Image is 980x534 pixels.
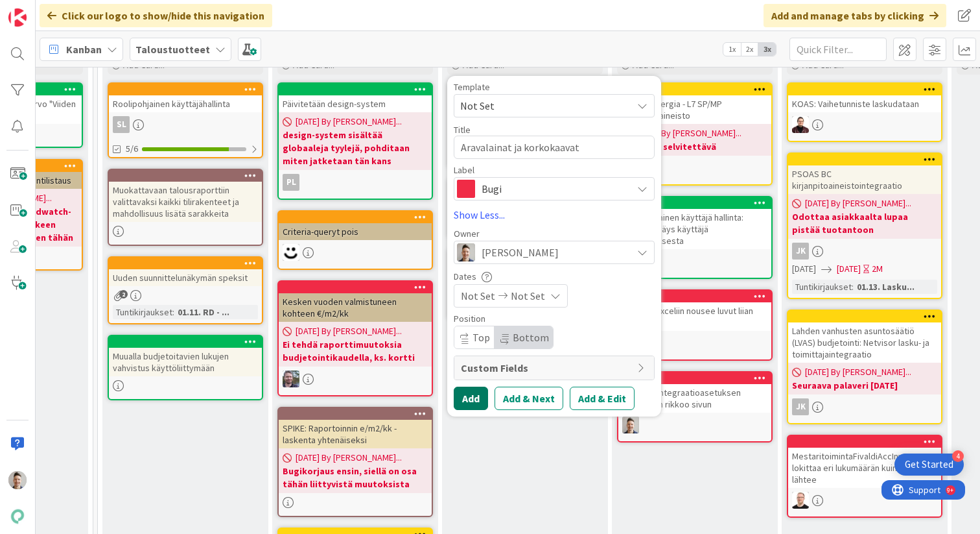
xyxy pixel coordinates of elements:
[283,370,299,387] img: TK
[279,244,432,261] div: MH
[108,256,263,324] a: Uuden suunnittelunäkymän speksitTuntikirjaukset:01.11. RD - ...
[27,2,59,18] span: Support
[283,465,428,491] b: Bugikorjaus ensin, siellä on osa tähän liittyvistä muutoksista
[454,82,490,91] span: Template
[894,454,964,476] div: Open Get Started checklist, remaining modules: 4
[296,451,402,465] span: [DATE] By [PERSON_NAME]...
[172,305,174,319] span: :
[618,372,771,413] div: Kohteen integraatioasetuksen lisääminen rikkoo sivun
[283,174,299,191] div: PL
[8,507,27,526] img: avatar
[109,116,262,133] div: sl
[618,84,771,124] div: Kotkan Energia - L7 SP/MP Kirjanpitoaineisto
[461,360,631,376] span: Custom Fields
[454,165,474,175] span: Label
[788,116,941,133] div: AA
[454,272,476,281] span: Dates
[109,84,262,112] div: Roolipohjainen käyttäjähallinta
[457,243,475,261] img: TN
[792,398,809,415] div: JK
[852,280,854,294] span: :
[109,336,262,376] div: Muualla budjetoitavien lukujen vahvistus käyttöliittymään
[454,229,480,238] span: Owner
[279,370,432,387] div: TK
[174,305,233,319] div: 01.11. RD - ...
[952,450,964,462] div: 4
[788,448,941,488] div: MestaritoimintaFivaldiAccInvSup lokittaa eri lukumäärän kuin apille lähtee
[109,170,262,222] div: Muokattavaan talousraporttiin valittavaksi kaikki tilirakenteet ja mahdollisuus lisätä sarakkeita
[279,420,432,448] div: SPIKE: Raportoinnin e/m2/kk -laskenta yhtenäiseksi
[461,288,495,304] span: Not Set
[570,387,635,410] button: Add & Edit
[787,82,942,142] a: KOAS: Vaihetunniste laskudataanAA
[454,124,471,136] label: Title
[277,280,433,396] a: Kesken vuoden valmistuneen kohteen €/m2/kk[DATE] By [PERSON_NAME]...Ei tehdä raporttimuutoksia bu...
[472,331,490,344] span: Top
[109,258,262,286] div: Uuden suunnittelunäkymän speksit
[788,492,941,509] div: LL
[622,417,639,433] img: TN
[283,128,428,167] b: design-system sisältää globaaleja tyylejä, pohditaan miten jatketaan tän kans
[135,43,210,56] b: Taloustuotteet
[108,169,263,246] a: Muokattavaan talousraporttiin valittavaksi kaikki tilirakenteet ja mahdollisuus lisätä sarakkeita
[723,43,741,56] span: 1x
[618,384,771,413] div: Kohteen integraatioasetuksen lisääminen rikkoo sivun
[454,387,488,410] button: Add
[460,97,622,114] span: Not Set
[854,280,918,294] div: 01.13. Lasku...
[788,165,941,194] div: PSOAS BC kirjanpitoaineistointegraatio
[495,387,563,410] button: Add & Next
[618,335,771,352] div: ER
[108,82,263,158] a: Roolipohjainen käyttäjähallintasl5/6
[279,174,432,191] div: PL
[788,95,941,112] div: KOAS: Vaihetunniste laskudataan
[109,95,262,112] div: Roolipohjainen käyttäjähallinta
[792,243,809,260] div: JK
[119,290,128,298] span: 2
[8,8,27,27] img: Visit kanbanzone.com
[617,196,773,279] a: Roolipohjainen käyttäjä hallinta: Roolien lisäys käyttäjä muokkauksestasl
[482,180,625,198] span: Bugi
[109,269,262,286] div: Uuden suunnittelunäkymän speksit
[617,82,773,186] a: Kotkan Energia - L7 SP/MP Kirjanpitoaineisto[DATE] By [PERSON_NAME]...Jakorivit selvitettäväAA
[905,458,953,471] div: Get Started
[789,38,887,61] input: Quick Filter...
[617,289,773,361] a: Budjetti-exceliin nousee luvut liian tarkkoinaER
[788,436,941,488] div: MestaritoimintaFivaldiAccInvSup lokittaa eri lukumäärän kuin apille lähtee
[788,84,941,112] div: KOAS: Vaihetunniste laskudataan
[618,160,771,176] div: AA
[618,291,771,331] div: Budjetti-exceliin nousee luvut liian tarkkoina
[283,338,428,364] b: Ei tehdä raporttimuutoksia budjetointikaudella, ks. kortti
[618,95,771,124] div: Kotkan Energia - L7 SP/MP Kirjanpitoaineisto
[296,115,402,128] span: [DATE] By [PERSON_NAME]...
[788,322,941,363] div: Lahden vanhusten asuntosäätiö (LVAS) budjetointi: Netvisor lasku- ja toimittajaintegraatio
[113,116,130,133] div: sl
[66,42,102,57] span: Kanban
[109,182,262,222] div: Muokattavaan talousraporttiin valittavaksi kaikki tilirakenteet ja mahdollisuus lisätä sarakkeita
[279,84,432,112] div: Päivitetään design-system
[277,210,433,270] a: Criteria-queryt poisMH
[618,302,771,331] div: Budjetti-exceliin nousee luvut liian tarkkoina
[279,408,432,448] div: SPIKE: Raportoinnin e/m2/kk -laskenta yhtenäiseksi
[792,280,852,294] div: Tuntikirjaukset
[788,154,941,194] div: PSOAS BC kirjanpitoaineistointegraatio
[792,379,937,392] b: Seuraava palaveri [DATE]
[126,142,138,156] span: 5/6
[764,4,946,27] div: Add and manage tabs by clicking
[8,471,27,489] img: TN
[787,152,942,299] a: PSOAS BC kirjanpitoaineistointegraatio[DATE] By [PERSON_NAME]...Odottaa asiakkaalta lupaa pistää ...
[805,197,911,210] span: [DATE] By [PERSON_NAME]...
[792,116,809,133] img: AA
[788,311,941,363] div: Lahden vanhusten asuntosäätiö (LVAS) budjetointi: Netvisor lasku- ja toimittajaintegraatio
[792,210,937,236] b: Odottaa asiakkaalta lupaa pistää tuotantoon
[618,209,771,249] div: Roolipohjainen käyttäjä hallinta: Roolien lisäys käyttäjä muokkauksesta
[513,331,549,344] span: Bottom
[279,223,432,240] div: Criteria-queryt pois
[279,293,432,322] div: Kesken vuoden valmistuneen kohteen €/m2/kk
[511,288,545,304] span: Not Set
[454,314,485,323] span: Position
[277,407,433,517] a: SPIKE: Raportoinnin e/m2/kk -laskenta yhtenäiseksi[DATE] By [PERSON_NAME]...Bugikorjaus ensin, si...
[283,244,299,261] img: MH
[622,140,767,153] b: Jakorivit selvitettävä
[454,207,655,223] a: Show Less...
